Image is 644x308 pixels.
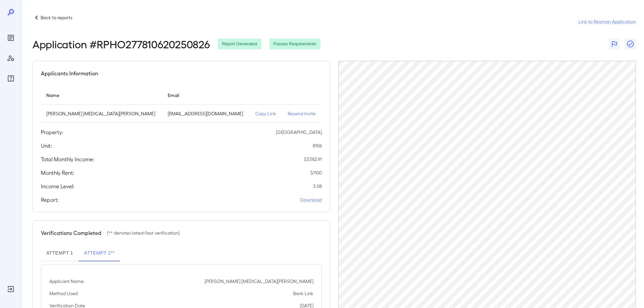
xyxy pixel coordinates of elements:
[32,38,210,50] h2: Application # RPHO277810620250826
[41,155,94,163] h5: Total Monthly Income:
[625,39,636,49] button: Close Report
[41,69,98,77] h5: Applicants Information
[78,245,120,261] button: Attempt 2**
[46,110,157,117] p: [PERSON_NAME] [MEDICAL_DATA][PERSON_NAME]
[41,86,162,105] th: Name
[609,39,620,49] button: Flag Report
[41,142,52,150] h5: Unit:
[5,284,16,294] div: Log Out
[293,290,313,297] p: Bank Link
[49,290,78,297] p: Method Used
[276,129,322,136] p: [GEOGRAPHIC_DATA]
[255,110,277,117] p: Copy Link
[41,229,101,237] h5: Verifications Completed
[578,18,636,25] a: Link to Resman Application
[304,156,322,163] p: $ 3382.91
[49,278,84,285] p: Applicant Name
[313,142,322,149] p: 8106
[41,86,322,123] table: simple table
[41,196,59,204] h5: Report:
[269,41,320,47] span: Passes Requirements
[41,245,78,261] button: Attempt 1
[162,86,250,105] th: Email
[41,14,72,21] p: Back to reports
[5,32,16,43] div: Reports
[107,230,180,236] p: (** denotes latest/last verification)
[313,183,322,190] p: 3.08
[288,110,316,117] p: Resend Invite
[41,182,74,190] h5: Income Level:
[5,53,16,64] div: Manage Users
[218,41,261,47] span: Report Generated
[41,169,74,177] h5: Monthly Rent:
[41,128,63,136] h5: Property:
[310,169,322,176] p: $ 1100
[168,110,244,117] p: [EMAIL_ADDRESS][DOMAIN_NAME]
[300,196,322,203] a: Download
[205,278,313,285] p: [PERSON_NAME] [MEDICAL_DATA][PERSON_NAME]
[5,73,16,84] div: FAQ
